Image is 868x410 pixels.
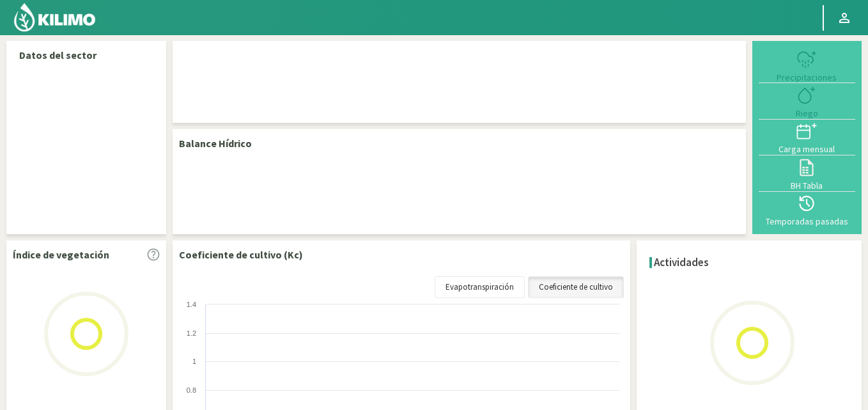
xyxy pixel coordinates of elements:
[759,155,855,191] button: BH Tabla
[654,256,709,269] h4: Actividades
[192,358,196,365] text: 1
[763,217,851,226] div: Temporadas pasadas
[13,247,109,262] p: Índice de vegetación
[435,276,525,298] a: Evapotranspiración
[19,47,153,63] p: Datos del sector
[13,2,97,33] img: Kilimo
[759,192,855,228] button: Temporadas pasadas
[688,279,816,407] img: Loading...
[179,247,303,262] p: Coeficiente de cultivo (Kc)
[187,386,196,394] text: 0.8
[763,109,851,118] div: Riego
[763,145,851,154] div: Carga mensual
[763,73,851,82] div: Precipitaciones
[187,329,196,337] text: 1.2
[22,270,150,398] img: Loading...
[179,136,252,151] p: Balance Hídrico
[187,301,196,308] text: 1.4
[528,276,624,298] a: Coeficiente de cultivo
[759,47,855,83] button: Precipitaciones
[759,83,855,119] button: Riego
[763,181,851,190] div: BH Tabla
[759,120,855,155] button: Carga mensual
